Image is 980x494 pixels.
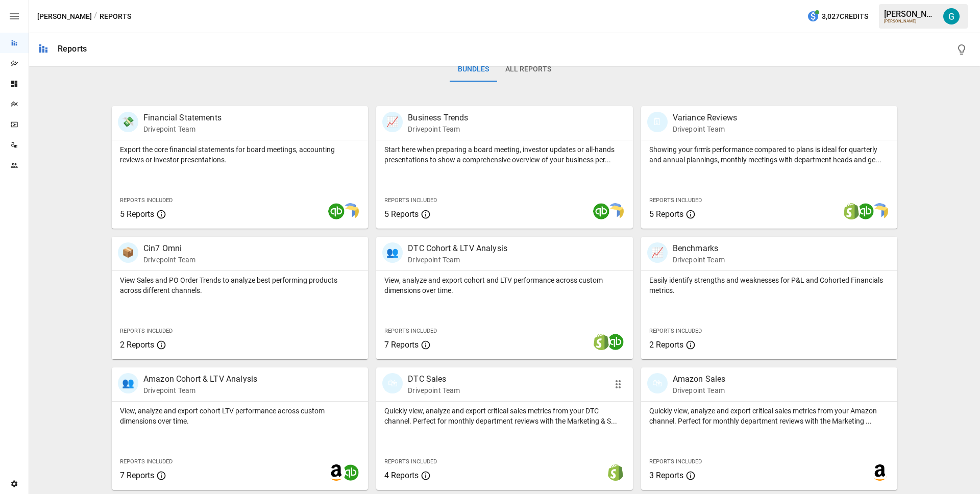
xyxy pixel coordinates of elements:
div: 🛍 [647,373,668,393]
span: Reports Included [649,458,702,465]
img: shopify [843,203,860,219]
p: Amazon Cohort & LTV Analysis [143,373,257,385]
span: Reports Included [120,197,173,204]
p: Easily identify strengths and weaknesses for P&L and Cohorted Financials metrics. [649,275,889,295]
div: 🛍 [382,373,403,393]
img: amazon [872,464,888,481]
img: smart model [342,203,359,219]
span: Reports Included [649,328,702,334]
p: Cin7 Omni [143,242,195,255]
p: Drivepoint Team [673,124,737,134]
div: Reports [58,44,87,54]
p: Amazon Sales [673,373,726,385]
span: 3,027 Credits [822,10,868,23]
div: 🗓 [647,112,668,132]
span: Reports Included [384,328,437,334]
p: Export the core financial statements for board meetings, accounting reviews or investor presentat... [120,144,360,165]
img: quickbooks [342,464,359,481]
div: 💸 [118,112,138,132]
span: 7 Reports [384,340,419,350]
p: Quickly view, analyze and export critical sales metrics from your Amazon channel. Perfect for mon... [649,406,889,426]
div: 👥 [382,242,403,263]
p: Drivepoint Team [143,385,257,396]
div: 📈 [382,112,403,132]
div: [PERSON_NAME] [884,19,937,23]
span: Reports Included [120,328,173,334]
div: [PERSON_NAME] [884,9,937,19]
p: DTC Cohort & LTV Analysis [408,242,507,255]
img: shopify [593,334,609,350]
img: quickbooks [857,203,874,219]
img: Gavin Acres [943,8,960,24]
span: 3 Reports [649,471,683,480]
button: All Reports [497,57,559,82]
span: 5 Reports [120,209,154,219]
p: Drivepoint Team [143,255,195,265]
p: Drivepoint Team [673,255,725,265]
span: 5 Reports [649,209,683,219]
span: 2 Reports [120,340,154,350]
span: 5 Reports [384,209,419,219]
img: smart model [872,203,888,219]
p: Benchmarks [673,242,725,255]
img: quickbooks [593,203,609,219]
span: 4 Reports [384,471,419,480]
img: quickbooks [607,334,624,350]
span: 7 Reports [120,471,154,480]
img: smart model [607,203,624,219]
p: Drivepoint Team [408,124,468,134]
p: Showing your firm's performance compared to plans is ideal for quarterly and annual plannings, mo... [649,144,889,165]
p: Start here when preparing a board meeting, investor updates or all-hands presentations to show a ... [384,144,624,165]
div: 👥 [118,373,138,393]
img: shopify [607,464,624,481]
span: Reports Included [649,197,702,204]
p: Variance Reviews [673,112,737,124]
button: 3,027Credits [803,7,872,26]
p: Business Trends [408,112,468,124]
img: quickbooks [328,203,345,219]
div: 📦 [118,242,138,263]
button: [PERSON_NAME] [37,10,92,23]
p: Quickly view, analyze and export critical sales metrics from your DTC channel. Perfect for monthl... [384,406,624,426]
p: Drivepoint Team [143,124,222,134]
p: View, analyze and export cohort and LTV performance across custom dimensions over time. [384,275,624,295]
div: / [94,10,97,23]
span: Reports Included [120,458,173,465]
button: Gavin Acres [937,2,966,31]
p: Drivepoint Team [408,255,507,265]
p: Drivepoint Team [408,385,460,396]
div: 📈 [647,242,668,263]
p: View, analyze and export cohort LTV performance across custom dimensions over time. [120,406,360,426]
span: Reports Included [384,197,437,204]
span: Reports Included [384,458,437,465]
p: Financial Statements [143,112,222,124]
p: DTC Sales [408,373,460,385]
button: Bundles [450,57,497,82]
span: 2 Reports [649,340,683,350]
p: View Sales and PO Order Trends to analyze best performing products across different channels. [120,275,360,295]
img: amazon [328,464,345,481]
p: Drivepoint Team [673,385,726,396]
